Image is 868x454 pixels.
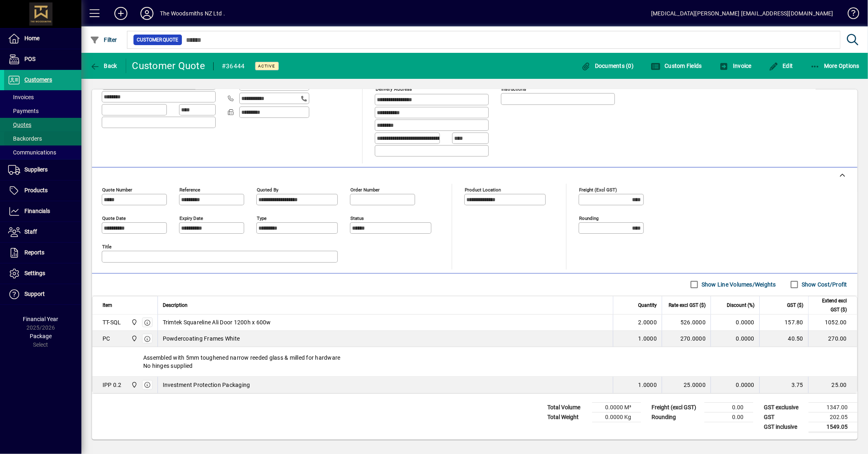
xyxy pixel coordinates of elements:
a: Staff [4,222,81,242]
td: 25.00 [808,377,857,393]
span: Custom Fields [651,63,702,69]
button: Profile [134,6,160,21]
div: [MEDICAL_DATA][PERSON_NAME] [EMAIL_ADDRESS][DOMAIN_NAME] [651,7,833,20]
button: Filter [88,33,119,47]
a: Settings [4,263,81,284]
span: Financial Year [23,316,59,322]
span: Communications [8,149,56,156]
a: View on map [478,78,491,91]
a: Knowledge Base [842,2,858,28]
span: Support [24,291,45,297]
td: 0.0000 [711,377,759,393]
div: Assembled with 5mm toughened narrow reeded glass & milled for hardware No hinges supplied [92,347,857,376]
span: Suppliers [24,166,48,173]
app-page-header-button: Back [81,59,126,73]
span: POS [24,56,35,62]
button: Documents (0) [579,59,636,73]
a: Suppliers [4,160,81,180]
span: Back [90,63,117,69]
a: Backorders [4,132,81,146]
span: Rate excl GST ($) [669,301,706,310]
span: Trimtek Squareline Ali Door 1200h x 600w [163,318,271,326]
span: The Woodsmiths [129,380,138,389]
span: The Woodsmiths [129,318,138,327]
label: Show Line Volumes/Weights [700,280,776,289]
a: Communications [4,146,81,159]
span: Package [30,333,52,339]
div: 270.0000 [667,335,706,343]
td: 157.80 [759,315,808,331]
span: GST ($) [787,301,803,310]
td: Freight (excl GST) [647,402,704,412]
a: Quotes [4,118,81,132]
label: Show Cost/Profit [800,280,847,289]
span: Payments [8,108,39,114]
mat-label: Quote date [102,215,126,221]
button: More Options [808,59,862,73]
div: 526.0000 [667,318,706,326]
td: Total Volume [543,402,592,412]
span: Settings [24,270,45,276]
td: 0.0000 [711,331,759,347]
a: Financials [4,201,81,222]
span: Investment Protection Packaging [163,381,250,389]
span: Invoices [8,94,34,100]
span: Active [258,63,275,69]
span: 2.0000 [638,318,657,326]
a: Home [4,28,81,49]
span: Home [24,35,39,41]
td: 3.75 [759,377,808,393]
a: Products [4,180,81,201]
span: Products [24,187,48,193]
span: 1.0000 [638,381,657,389]
span: 1.0000 [638,335,657,343]
td: GST exclusive [760,402,809,412]
td: 1549.05 [809,422,857,432]
span: Reports [24,249,44,256]
a: POS [4,49,81,70]
span: Staff [24,228,37,235]
span: Financials [24,208,50,214]
span: Invoice [719,63,752,69]
td: 0.0000 Kg [592,412,641,422]
div: IPP 0.2 [103,381,122,389]
td: 202.05 [809,412,857,422]
a: Support [4,284,81,304]
span: Quantity [638,301,657,310]
div: 25.0000 [667,381,706,389]
mat-label: Quote number [102,187,132,192]
span: Quotes [8,122,31,128]
mat-label: Status [350,215,364,221]
mat-label: Product location [465,187,501,192]
td: GST inclusive [760,422,809,432]
td: 40.50 [759,331,808,347]
span: Powdercoating Frames White [163,335,240,343]
td: 1052.00 [808,315,857,331]
span: Documents (0) [581,63,634,69]
td: 270.00 [808,331,857,347]
span: Filter [90,37,117,43]
td: 0.0000 [711,315,759,331]
button: Edit [767,59,795,73]
button: Custom Fields [649,59,704,73]
td: GST [760,412,809,422]
div: PC [103,335,110,343]
mat-label: Title [102,243,112,249]
mat-label: Order number [350,187,380,192]
mat-label: Rounding [579,215,599,221]
mat-label: Quoted by [257,187,278,192]
div: #36444 [222,60,245,73]
span: Extend excl GST ($) [813,296,847,314]
a: Payments [4,104,81,118]
div: TT-SQL [103,318,121,326]
span: Item [103,301,112,310]
span: Edit [769,63,793,69]
mat-label: Freight (excl GST) [579,187,617,192]
mat-label: Expiry date [179,215,203,221]
td: Rounding [647,412,704,422]
a: Invoices [4,90,81,104]
span: More Options [810,63,860,69]
a: Reports [4,243,81,263]
div: Customer Quote [132,59,206,72]
mat-label: Type [257,215,267,221]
